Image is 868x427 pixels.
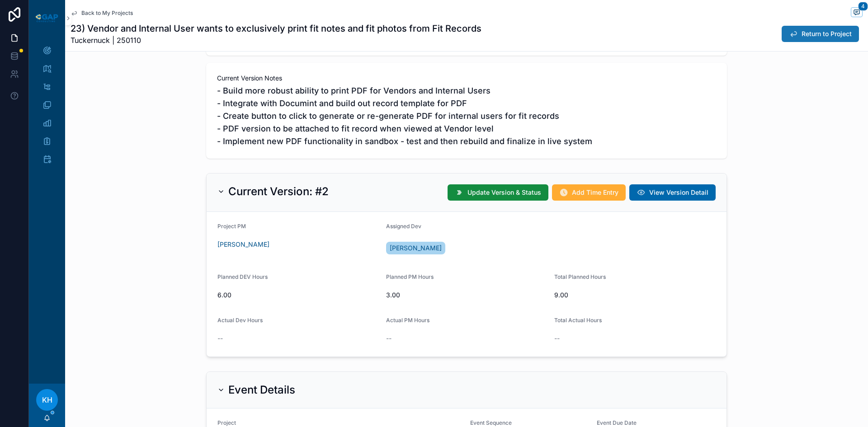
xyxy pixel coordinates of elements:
button: View Version Detail [629,184,716,201]
span: -- [554,334,560,343]
span: KH [42,394,52,405]
span: Tuckernuck | 250110 [71,35,481,46]
span: Total Planned Hours [554,273,606,280]
h1: 23) Vendor and Internal User wants to exclusively print fit notes and fit photos from Fit Records [71,22,481,35]
span: 9.00 [554,291,716,300]
h2: Current Version: #2 [228,184,329,199]
span: Return to Project [802,29,852,38]
button: Update Version & Status [448,184,548,201]
span: Project PM [217,223,246,230]
button: Return to Project [782,26,859,42]
span: Project [217,419,236,426]
span: Actual PM Hours [386,317,429,324]
span: Event Due Date [597,419,637,426]
span: View Version Detail [649,188,708,197]
span: Planned DEV Hours [217,273,268,280]
span: -- [217,334,223,343]
span: 4 [858,2,868,11]
span: Current Version Notes [217,74,716,83]
a: [PERSON_NAME] [386,242,445,254]
span: -- [386,334,392,343]
span: - Build more robust ability to print PDF for Vendors and Internal Users - Integrate with Documint... [217,84,716,148]
a: Back to My Projects [71,9,133,17]
span: Event Sequence [470,419,512,426]
span: Update Version & Status [467,188,541,197]
span: 3.00 [386,291,547,300]
h2: Event Details [228,383,295,397]
span: Back to My Projects [81,9,133,17]
div: scrollable content [29,36,65,179]
a: [PERSON_NAME] [217,240,269,249]
span: Total Actual Hours [554,317,602,324]
span: [PERSON_NAME] [390,244,442,253]
span: 6.00 [217,291,379,300]
button: 4 [851,7,863,19]
span: Actual Dev Hours [217,317,263,324]
button: Add Time Entry [552,184,626,201]
span: Add Time Entry [572,188,618,197]
img: App logo [34,13,60,23]
span: Planned PM Hours [386,273,434,280]
span: Assigned Dev [386,223,421,230]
